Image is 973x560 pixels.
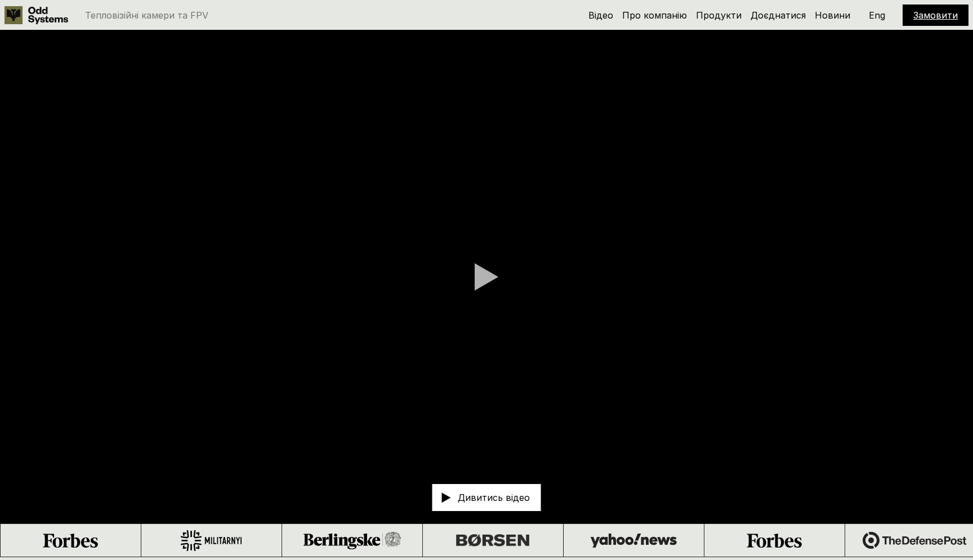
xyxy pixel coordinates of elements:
[588,10,613,21] a: Відео
[815,10,850,21] a: Новини
[458,493,530,502] p: Дивитись відео
[85,11,208,20] p: Тепловізійні камери та FPV
[869,11,885,20] p: Eng
[751,10,806,21] a: Доєднатися
[622,10,687,21] a: Про компанію
[913,10,958,21] a: Замовити
[696,10,742,21] a: Продукти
